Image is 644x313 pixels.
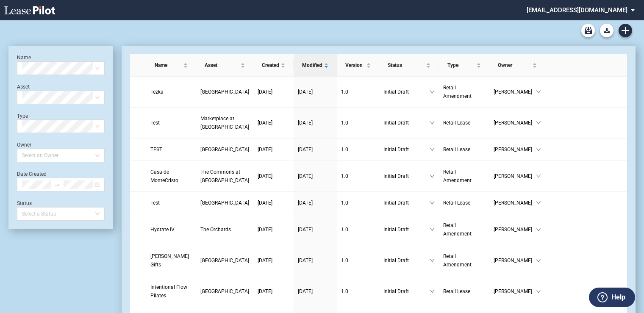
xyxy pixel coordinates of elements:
[150,119,192,127] a: Test
[302,61,322,69] span: Modified
[341,199,375,207] a: 1.0
[443,221,485,238] a: Retail Amendment
[200,169,249,183] span: The Commons at Town Center
[443,119,485,127] a: Retail Lease
[341,287,375,296] a: 1.0
[155,61,182,69] span: Name
[258,199,289,207] a: [DATE]
[200,258,249,263] span: Stones River Town Centre
[430,227,435,232] span: down
[383,199,430,207] span: Initial Draft
[341,145,375,154] a: 1.0
[498,61,531,69] span: Owner
[146,54,196,77] th: Name
[341,88,375,96] a: 1.0
[443,253,472,268] span: Retail Amendment
[581,24,595,37] a: Archive
[253,54,294,77] th: Created
[258,145,289,154] a: [DATE]
[341,258,348,263] span: 1 . 0
[200,227,231,233] span: The Orchards
[337,54,379,77] th: Version
[150,200,160,206] span: Test
[258,119,289,127] a: [DATE]
[258,258,272,263] span: [DATE]
[443,200,470,206] span: Retail Lease
[341,288,348,294] span: 1 . 0
[600,24,613,37] button: Download Blank Form
[443,168,485,185] a: Retail Amendment
[258,147,272,152] span: [DATE]
[383,145,430,154] span: Initial Draft
[383,256,430,265] span: Initial Draft
[341,227,348,233] span: 1 . 0
[258,225,289,234] a: [DATE]
[298,172,333,180] a: [DATE]
[258,172,289,180] a: [DATE]
[200,288,249,294] span: North Mayfair Commons
[150,145,192,154] a: TEST
[258,120,272,126] span: [DATE]
[17,84,30,90] label: Asset
[536,258,541,263] span: down
[298,147,313,152] span: [DATE]
[200,145,249,154] a: [GEOGRAPHIC_DATA]
[430,174,435,179] span: down
[443,287,485,296] a: Retail Lease
[597,24,616,37] md-menu: Download Blank Form List
[258,89,272,95] span: [DATE]
[150,253,189,268] span: Spencer Gifts
[388,61,425,69] span: Status
[200,116,249,130] span: Marketplace at Highland Village
[17,113,28,119] label: Type
[258,288,272,294] span: [DATE]
[298,200,313,206] span: [DATE]
[383,225,430,234] span: Initial Draft
[298,199,333,207] a: [DATE]
[430,258,435,263] span: down
[383,119,430,127] span: Initial Draft
[258,227,272,233] span: [DATE]
[443,169,472,183] span: Retail Amendment
[443,222,472,237] span: Retail Amendment
[489,54,545,77] th: Owner
[494,199,536,207] span: [PERSON_NAME]
[341,173,348,179] span: 1 . 0
[443,252,485,269] a: Retail Amendment
[298,258,313,263] span: [DATE]
[341,172,375,180] a: 1.0
[298,225,333,234] a: [DATE]
[200,168,249,185] a: The Commons at [GEOGRAPHIC_DATA]
[258,88,289,96] a: [DATE]
[150,88,192,96] a: Tezka
[298,256,333,265] a: [DATE]
[589,288,635,307] button: Help
[341,225,375,234] a: 1.0
[447,61,475,69] span: Type
[54,182,60,188] span: swap-right
[262,61,279,69] span: Created
[619,24,632,37] a: Create new document
[200,89,249,95] span: Pompano Citi Centre
[150,199,192,207] a: Test
[443,199,485,207] a: Retail Lease
[17,142,31,148] label: Owner
[150,283,192,300] a: Intentional Flow Pilates
[17,55,31,61] label: Name
[200,287,249,296] a: [GEOGRAPHIC_DATA]
[383,88,430,96] span: Initial Draft
[150,252,192,269] a: [PERSON_NAME] Gifts
[430,89,435,94] span: down
[443,85,472,99] span: Retail Amendment
[200,147,249,152] span: North Mayfair Commons
[298,120,313,126] span: [DATE]
[430,147,435,152] span: down
[200,88,249,96] a: [GEOGRAPHIC_DATA]
[150,169,178,183] span: Casa de MonteCristo
[341,200,348,206] span: 1 . 0
[200,114,249,131] a: Marketplace at [GEOGRAPHIC_DATA]
[430,120,435,125] span: down
[536,174,541,179] span: down
[200,200,249,206] span: Silver Lake Village
[379,54,439,77] th: Status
